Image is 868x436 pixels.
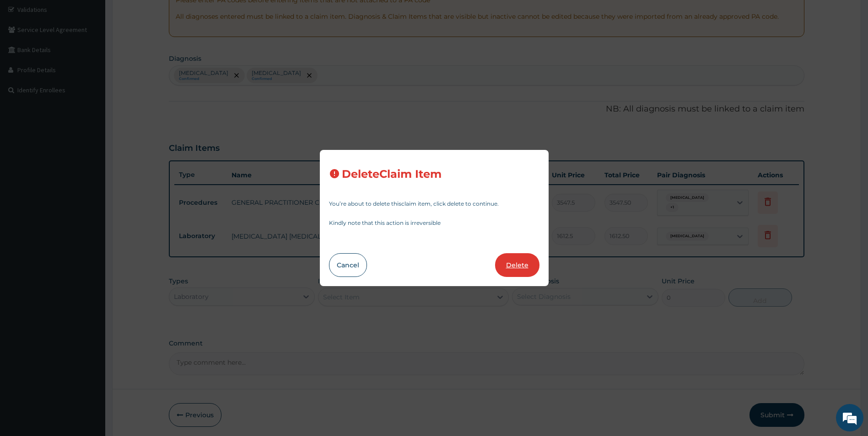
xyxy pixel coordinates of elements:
textarea: Type your message and hit 'Enter' [5,250,174,282]
p: Kindly note that this action is irreversible [329,220,539,226]
button: Delete [495,253,539,277]
p: You’re about to delete this claim item , click delete to continue. [329,201,539,207]
button: Cancel [329,253,367,277]
div: Minimize live chat window [150,5,172,27]
h3: Delete Claim Item [342,168,442,181]
div: Chat with us now [48,51,154,63]
img: d_794563401_company_1708531726252_794563401 [17,46,37,69]
span: We're online! [53,115,126,207]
